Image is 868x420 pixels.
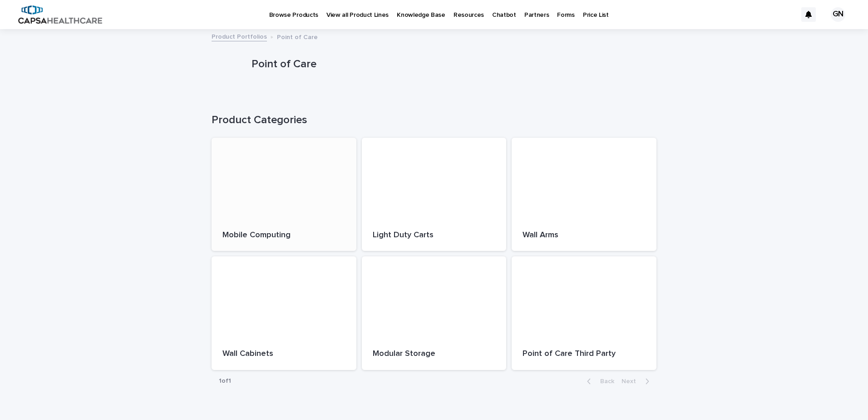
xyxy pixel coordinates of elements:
p: 1 of 1 [212,370,238,392]
div: GN [831,7,845,22]
a: Modular Storage [362,256,507,370]
a: Wall Arms [512,138,656,251]
p: Point of Care [277,31,318,41]
p: Modular Storage [373,349,496,359]
span: Back [595,378,614,385]
p: Point of Care [252,58,653,71]
button: Next [618,377,656,385]
a: Wall Cabinets [212,256,356,370]
a: Mobile Computing [212,138,356,251]
p: Wall Cabinets [222,349,345,359]
h1: Product Categories [212,114,656,127]
a: Point of Care Third Party [512,256,656,370]
p: Light Duty Carts [373,230,496,240]
button: Back [580,377,618,385]
a: Product Portfolios [212,31,267,41]
p: Point of Care Third Party [523,349,646,359]
span: Next [621,378,641,385]
a: Light Duty Carts [362,138,507,251]
img: B5p4sRfuTuC72oLToeu7 [18,5,102,24]
p: Mobile Computing [222,230,345,240]
p: Wall Arms [523,230,646,240]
